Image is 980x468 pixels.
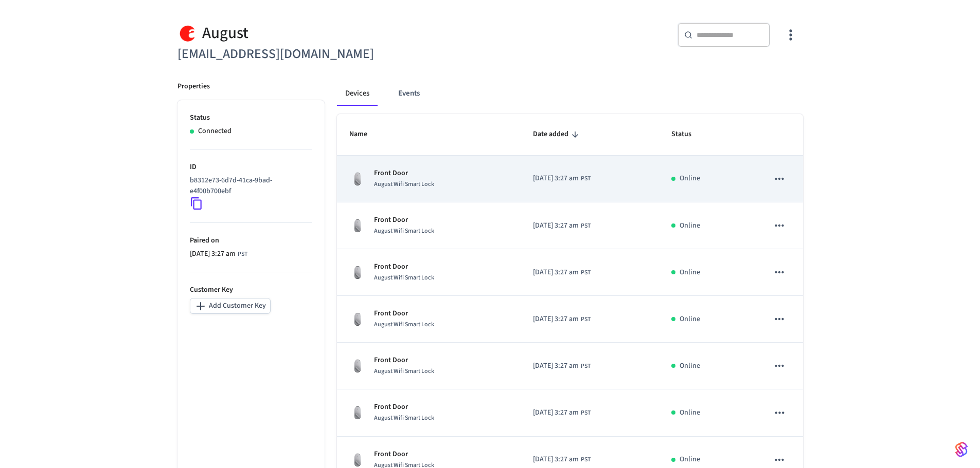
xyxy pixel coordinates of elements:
[581,221,591,231] span: PST
[337,81,378,106] button: Devices
[533,267,579,278] span: [DATE] 3:27 am
[349,126,381,142] span: Name
[374,215,434,226] p: Front Door
[374,180,434,189] span: August Wifi Smart Lock
[680,314,700,325] p: Online
[581,315,591,324] span: PST
[349,264,366,280] img: August Wifi Smart Lock 3rd Gen, Silver, Front
[680,267,700,278] p: Online
[374,402,434,413] p: Front Door
[533,126,582,142] span: Date added
[190,235,312,246] p: Paired on
[533,314,591,325] div: Asia/Manila
[349,404,366,421] img: August Wifi Smart Lock 3rd Gen, Silver, Front
[349,358,366,374] img: August Wifi Smart Lock 3rd Gen, Silver, Front
[177,23,484,44] div: August
[533,454,591,465] div: Asia/Manila
[533,173,591,184] div: Asia/Manila
[581,362,591,371] span: PST
[190,285,312,295] p: Customer Key
[955,441,968,458] img: SeamLogoGradient.69752ec5.svg
[177,81,210,92] p: Properties
[533,407,591,418] div: Asia/Manila
[671,126,705,142] span: Status
[190,175,308,197] p: b8312e73-6d7d-41ca-9bad-e4f00b700ebf
[680,361,700,371] p: Online
[533,407,579,418] span: [DATE] 3:27 am
[533,361,579,371] span: [DATE] 3:27 am
[390,81,428,106] button: Events
[177,23,198,44] img: August Logo, Square
[374,355,434,366] p: Front Door
[190,113,312,123] p: Status
[533,454,579,465] span: [DATE] 3:27 am
[374,168,434,179] p: Front Door
[533,267,591,278] div: Asia/Manila
[374,367,434,376] span: August Wifi Smart Lock
[190,298,271,314] button: Add Customer Key
[680,173,700,184] p: Online
[680,407,700,418] p: Online
[374,273,434,282] span: August Wifi Smart Lock
[190,162,312,173] p: ID
[374,449,434,460] p: Front Door
[533,314,579,325] span: [DATE] 3:27 am
[680,220,700,231] p: Online
[349,171,366,187] img: August Wifi Smart Lock 3rd Gen, Silver, Front
[238,250,247,259] span: PST
[374,414,434,422] span: August Wifi Smart Lock
[533,173,579,184] span: [DATE] 3:27 am
[198,126,231,137] p: Connected
[190,249,236,259] span: [DATE] 3:27 am
[581,268,591,277] span: PST
[581,174,591,183] span: PST
[374,308,434,319] p: Front Door
[533,220,591,231] div: Asia/Manila
[349,311,366,327] img: August Wifi Smart Lock 3rd Gen, Silver, Front
[533,220,579,231] span: [DATE] 3:27 am
[581,455,591,464] span: PST
[349,217,366,234] img: August Wifi Smart Lock 3rd Gen, Silver, Front
[374,227,434,235] span: August Wifi Smart Lock
[349,452,366,468] img: August Wifi Smart Lock 3rd Gen, Silver, Front
[374,261,434,272] p: Front Door
[177,44,484,65] h6: [EMAIL_ADDRESS][DOMAIN_NAME]
[337,81,803,106] div: connected account tabs
[533,361,591,371] div: Asia/Manila
[374,320,434,329] span: August Wifi Smart Lock
[581,408,591,418] span: PST
[680,454,700,465] p: Online
[190,249,247,259] div: Asia/Manila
